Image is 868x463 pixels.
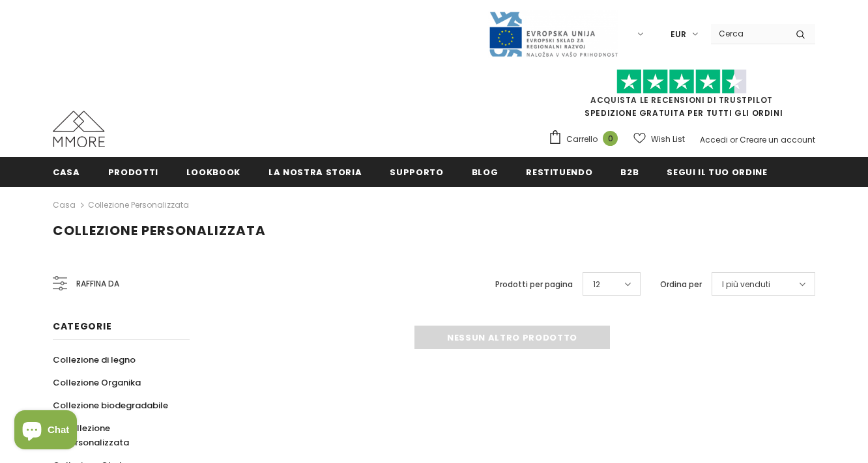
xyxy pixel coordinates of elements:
span: Collezione personalizzata [53,221,266,240]
span: SPEDIZIONE GRATUITA PER TUTTI GLI ORDINI [548,75,815,119]
span: Prodotti [108,166,158,178]
span: Lookbook [186,166,240,178]
span: Wish List [651,133,685,146]
a: Javni Razpis [488,28,618,39]
label: Ordina per [660,278,702,291]
a: Restituendo [526,157,592,186]
a: Collezione Organika [53,371,141,394]
span: supporto [390,166,443,178]
a: Lookbook [186,157,240,186]
a: Collezione biodegradabile [53,394,168,417]
inbox-online-store-chat: Shopify online store chat [10,410,81,453]
a: Collezione di legno [53,348,136,371]
span: EUR [671,28,686,41]
span: Collezione personalizzata [64,422,129,449]
a: Carrello 0 [548,130,624,149]
span: Raffina da [76,277,119,291]
a: Accedi [700,134,728,145]
a: La nostra storia [268,157,362,186]
span: Casa [53,166,80,178]
a: Casa [53,197,76,213]
span: Carrello [566,133,598,146]
span: 0 [603,131,618,146]
a: Wish List [633,128,685,150]
a: Prodotti [108,157,158,186]
a: supporto [390,157,443,186]
label: Prodotti per pagina [495,278,573,291]
span: Collezione biodegradabile [53,399,168,412]
span: Collezione di legno [53,354,136,366]
span: Segui il tuo ordine [667,166,767,178]
a: Collezione personalizzata [53,417,175,454]
img: Javni Razpis [488,10,618,58]
img: Fidati di Pilot Stars [616,69,747,94]
img: Casi MMORE [53,111,105,147]
span: I più venduti [722,278,770,291]
span: B2B [620,166,639,178]
span: Collezione Organika [53,376,141,389]
a: Segui il tuo ordine [667,157,767,186]
span: Categorie [53,320,111,333]
a: Acquista le recensioni di TrustPilot [590,94,773,105]
a: Creare un account [740,134,815,145]
span: or [730,134,738,145]
span: Restituendo [526,166,592,178]
a: Blog [472,157,499,186]
a: Collezione personalizzata [88,199,189,210]
span: 12 [593,278,600,291]
span: La nostra storia [268,166,362,178]
span: Blog [472,166,499,178]
a: B2B [620,157,639,186]
a: Casa [53,157,80,186]
input: Search Site [711,24,786,43]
